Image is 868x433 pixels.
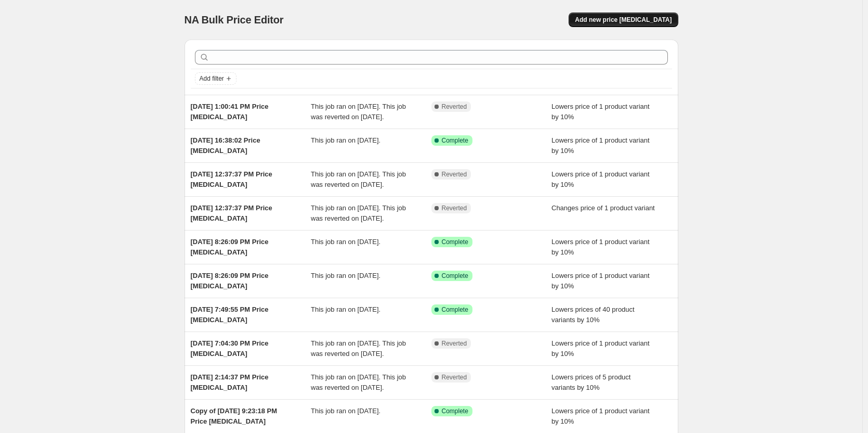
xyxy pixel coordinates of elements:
span: This job ran on [DATE]. This job was reverted on [DATE]. [311,204,406,222]
span: This job ran on [DATE]. This job was reverted on [DATE]. [311,339,406,358]
span: NA Bulk Price Editor [185,14,284,26]
span: [DATE] 7:04:30 PM Price [MEDICAL_DATA] [191,339,269,358]
span: Complete [442,305,468,314]
span: Reverted [442,103,467,111]
span: Lowers price of 1 product variant by 10% [551,272,650,290]
span: Copy of [DATE] 9:23:18 PM Price [MEDICAL_DATA] [191,407,278,425]
span: [DATE] 7:49:55 PM Price [MEDICAL_DATA] [191,305,269,324]
span: Add filter [200,74,224,83]
span: [DATE] 2:14:37 PM Price [MEDICAL_DATA] [191,373,269,391]
button: Add new price [MEDICAL_DATA] [569,12,678,27]
span: This job ran on [DATE]. [311,272,380,279]
button: Add filter [195,72,236,85]
span: [DATE] 12:37:37 PM Price [MEDICAL_DATA] [191,204,272,222]
span: Reverted [442,170,467,179]
span: This job ran on [DATE]. This job was reverted on [DATE]. [311,170,406,188]
span: Lowers price of 1 product variant by 10% [551,238,650,256]
span: Reverted [442,204,467,212]
span: Lowers price of 1 product variant by 10% [551,170,650,188]
span: Complete [442,407,468,415]
span: Complete [442,238,468,246]
span: Reverted [442,373,467,381]
span: [DATE] 12:37:37 PM Price [MEDICAL_DATA] [191,170,272,188]
span: This job ran on [DATE]. [311,407,380,415]
span: This job ran on [DATE]. [311,305,380,313]
span: Lowers price of 1 product variant by 10% [551,136,650,155]
span: Lowers price of 1 product variant by 10% [551,407,650,425]
span: Lowers price of 1 product variant by 10% [551,339,650,358]
span: Lowers price of 1 product variant by 10% [551,103,650,121]
span: Changes price of 1 product variant [551,204,655,212]
span: Add new price [MEDICAL_DATA] [575,16,672,24]
span: [DATE] 1:00:41 PM Price [MEDICAL_DATA] [191,103,269,121]
span: Lowers prices of 5 product variants by 10% [551,373,630,391]
span: This job ran on [DATE]. This job was reverted on [DATE]. [311,103,406,121]
span: Lowers prices of 40 product variants by 10% [551,305,635,324]
span: Complete [442,272,468,280]
span: Complete [442,136,468,145]
span: This job ran on [DATE]. [311,136,380,144]
span: This job ran on [DATE]. This job was reverted on [DATE]. [311,373,406,391]
span: Reverted [442,339,467,348]
span: [DATE] 8:26:09 PM Price [MEDICAL_DATA] [191,272,269,290]
span: [DATE] 16:38:02 Price [MEDICAL_DATA] [191,136,260,155]
span: [DATE] 8:26:09 PM Price [MEDICAL_DATA] [191,238,269,256]
span: This job ran on [DATE]. [311,238,380,246]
